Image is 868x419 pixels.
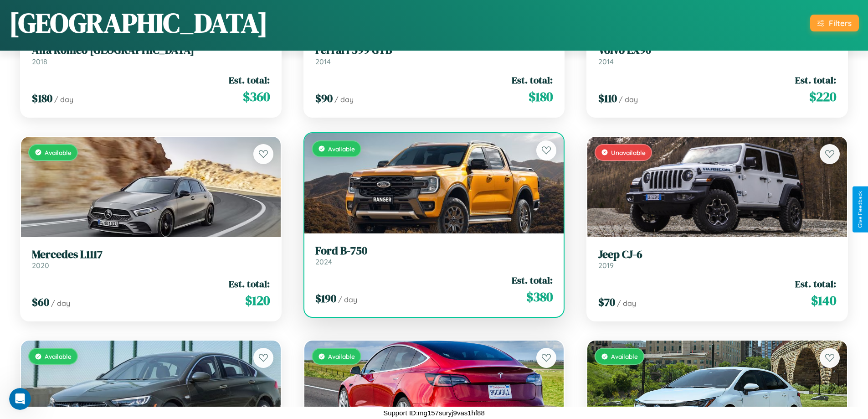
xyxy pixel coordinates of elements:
[315,257,332,266] span: 2024
[795,73,836,87] span: Est. total:
[315,57,331,66] span: 2014
[857,191,863,228] div: Give Feedback
[598,44,836,57] h3: Volvo EX90
[32,44,270,57] h3: Alfa Romeo [GEOGRAPHIC_DATA]
[529,88,553,106] span: $ 180
[45,352,72,360] span: Available
[526,288,553,306] span: $ 380
[811,291,836,310] span: $ 140
[32,261,49,270] span: 2020
[338,295,357,304] span: / day
[32,91,52,106] span: $ 180
[328,145,355,153] span: Available
[229,73,270,87] span: Est. total:
[598,91,617,106] span: $ 110
[32,248,270,270] a: Mercedes L11172020
[512,73,553,87] span: Est. total:
[619,95,638,104] span: / day
[315,91,333,106] span: $ 90
[315,244,553,267] a: Ford B-7502024
[54,95,73,104] span: / day
[611,149,646,156] span: Unavailable
[45,149,72,156] span: Available
[9,388,31,410] iframe: Intercom live chat
[795,277,836,290] span: Est. total:
[598,44,836,66] a: Volvo EX902014
[383,407,485,419] p: Support ID: mg157suryj9vas1hf88
[598,295,615,310] span: $ 70
[32,44,270,66] a: Alfa Romeo [GEOGRAPHIC_DATA]2018
[245,291,270,310] span: $ 120
[598,248,836,261] h3: Jeep CJ-6
[9,4,268,41] h1: [GEOGRAPHIC_DATA]
[334,95,354,104] span: / day
[32,248,270,261] h3: Mercedes L1117
[598,261,614,270] span: 2019
[810,15,859,31] button: Filters
[809,88,836,106] span: $ 220
[598,57,614,66] span: 2014
[617,299,636,308] span: / day
[611,352,638,360] span: Available
[315,44,553,66] a: Ferrari 599 GTB2014
[328,352,355,360] span: Available
[32,57,47,66] span: 2018
[32,295,49,310] span: $ 60
[229,277,270,290] span: Est. total:
[598,248,836,270] a: Jeep CJ-62019
[51,299,70,308] span: / day
[315,44,553,57] h3: Ferrari 599 GTB
[829,18,852,28] div: Filters
[315,291,336,306] span: $ 190
[315,244,553,258] h3: Ford B-750
[243,88,270,106] span: $ 360
[512,274,553,287] span: Est. total:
